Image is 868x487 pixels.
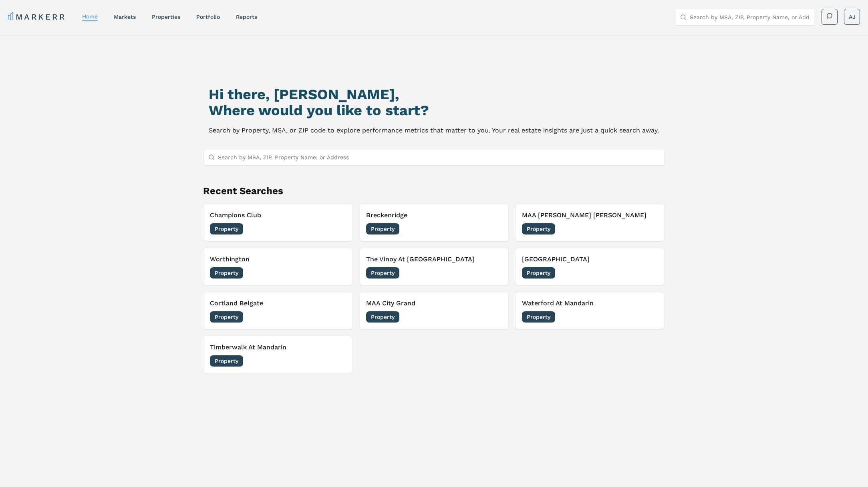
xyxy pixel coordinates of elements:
h3: MAA [PERSON_NAME] [PERSON_NAME] [522,210,658,220]
span: Property [366,267,399,279]
span: Property [522,223,555,234]
h3: The Vinoy At [GEOGRAPHIC_DATA] [366,255,502,264]
span: Property [210,267,243,279]
h3: MAA City Grand [366,299,502,308]
button: Remove WorthingtonWorthingtonProperty[DATE] [203,248,352,285]
span: [DATE] [328,357,346,365]
span: [DATE] [640,225,658,233]
span: Property [210,311,243,323]
span: [DATE] [484,313,502,321]
span: [DATE] [484,269,502,277]
h3: Waterford At Mandarin [522,299,658,308]
span: Property [210,355,243,367]
span: Property [366,311,399,323]
a: home [82,13,98,20]
span: Property [522,311,555,323]
h3: [GEOGRAPHIC_DATA] [522,255,658,264]
h3: Worthington [210,255,346,264]
button: Remove Champions ClubChampions ClubProperty[DATE] [203,204,352,241]
span: [DATE] [328,313,346,321]
a: MARKERR [8,11,66,22]
button: Remove Cortland BelgateCortland BelgateProperty[DATE] [203,292,352,329]
p: Search by Property, MSA, or ZIP code to explore performance metrics that matter to you. Your real... [209,125,659,136]
span: [DATE] [484,225,502,233]
span: Property [522,267,555,279]
button: Remove MAA Glen AllenMAA [PERSON_NAME] [PERSON_NAME]Property[DATE] [515,204,665,241]
span: [DATE] [640,313,658,321]
h3: Champions Club [210,210,346,220]
button: Remove Cortland University City[GEOGRAPHIC_DATA]Property[DATE] [515,248,665,285]
h3: Cortland Belgate [210,299,346,308]
button: AJ [844,9,860,25]
h2: Where would you like to start? [209,102,659,118]
a: properties [152,14,180,20]
a: reports [236,14,257,20]
a: markets [114,14,136,20]
span: Property [366,223,399,234]
button: Remove BreckenridgeBreckenridgeProperty[DATE] [359,204,509,241]
button: Remove Waterford At MandarinWaterford At MandarinProperty[DATE] [515,292,665,329]
input: Search by MSA, ZIP, Property Name, or Address [218,149,659,165]
button: Remove Timberwalk At MandarinTimberwalk At MandarinProperty[DATE] [203,336,352,373]
h2: Recent Searches [203,184,665,197]
span: [DATE] [328,269,346,277]
span: [DATE] [328,225,346,233]
a: Portfolio [196,14,220,20]
span: [DATE] [640,269,658,277]
button: Remove MAA City GrandMAA City GrandProperty[DATE] [359,292,509,329]
span: AJ [849,13,856,21]
span: Property [210,223,243,234]
h3: Timberwalk At Mandarin [210,343,346,352]
input: Search by MSA, ZIP, Property Name, or Address [690,9,810,25]
h1: Hi there, [PERSON_NAME], [209,86,659,102]
button: Remove The Vinoy At Innovation ParkThe Vinoy At [GEOGRAPHIC_DATA]Property[DATE] [359,248,509,285]
h3: Breckenridge [366,210,502,220]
